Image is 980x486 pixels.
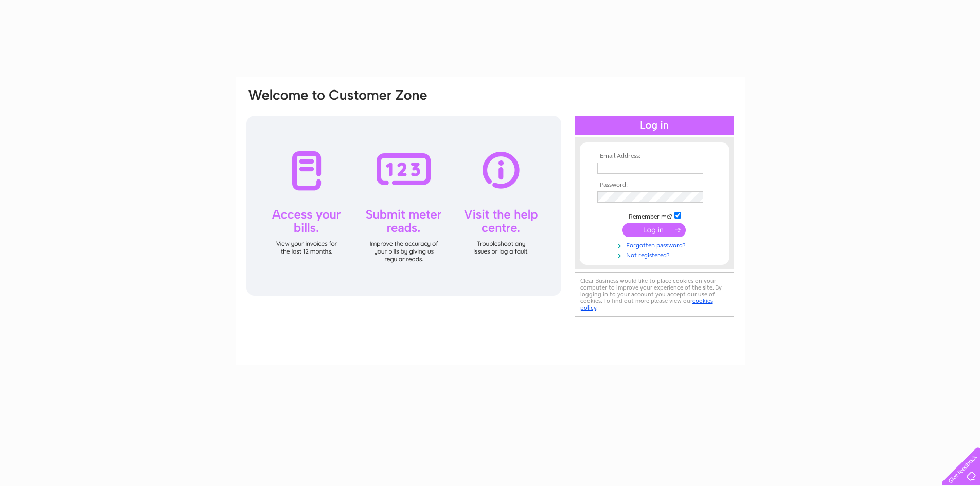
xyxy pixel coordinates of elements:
[622,223,686,237] input: Submit
[597,249,714,259] a: Not registered?
[580,297,713,311] a: cookies policy
[597,240,714,249] a: Forgotten password?
[595,182,714,189] th: Password:
[595,210,714,221] td: Remember me?
[575,272,734,317] div: Clear Business would like to place cookies on your computer to improve your experience of the sit...
[595,153,714,160] th: Email Address:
